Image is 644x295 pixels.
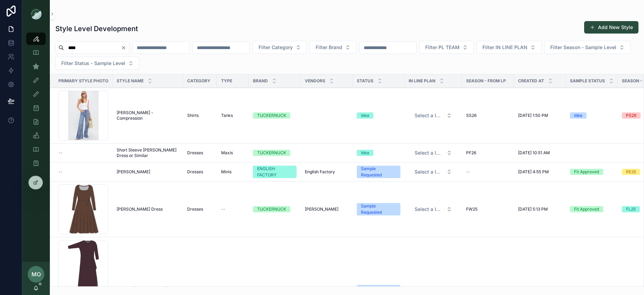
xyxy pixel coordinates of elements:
button: Select Button [409,203,457,215]
button: Select Button [409,147,457,159]
a: Select Button [409,165,458,178]
span: Filter Brand [316,44,342,51]
a: [PERSON_NAME] - Compression [117,110,179,121]
a: Short Sleeve [PERSON_NAME] Dress or Similar [117,147,179,158]
span: [DATE] 10:51 AM [518,150,550,156]
span: Status [357,78,373,84]
a: Shirts [187,113,213,118]
span: Maxis [221,150,233,156]
span: [DATE] 1:50 PM [518,113,548,118]
div: Idea [574,112,582,119]
span: Created at [518,78,544,84]
span: Select a IN LINE PLAN [415,168,444,175]
span: Sample Status [570,78,605,84]
div: RE26 [626,169,636,175]
div: Idea [361,150,369,156]
span: Filter Season - Sample Level [550,44,616,51]
span: Filter Status - Sample Level [61,60,125,67]
a: Minis [221,169,245,175]
a: [DATE] 10:51 AM [518,150,562,156]
button: Select Button [544,41,631,54]
a: [PERSON_NAME] [305,206,348,212]
span: PF26 [466,150,476,156]
a: FW25 [466,206,510,212]
a: Dresses [187,150,213,156]
a: English Factory [305,169,348,175]
div: ENGLISH FACTORY [257,166,292,178]
a: ENGLISH FACTORY [253,166,297,178]
a: Tanks [221,113,245,118]
a: -- [58,169,108,175]
span: Vendors [305,78,325,84]
a: TUCKERNUCK [253,150,297,156]
a: -- [466,169,510,175]
div: scrollable content [22,28,50,178]
a: Idea [357,112,400,119]
div: FL25 [626,206,636,212]
a: PF26 [466,150,510,156]
a: Dresses [187,169,213,175]
div: TUCKERNUCK [257,112,286,119]
a: Dresses [187,206,213,212]
span: English Factory [305,169,335,175]
a: -- [58,150,108,156]
span: [PERSON_NAME] Dress [117,206,163,212]
button: Select Button [409,109,457,122]
div: Idea [361,112,369,119]
a: [PERSON_NAME] [117,169,179,175]
a: Select Button [409,109,458,122]
h1: Style Level Development [55,24,138,34]
div: TUCKERNUCK [257,150,286,156]
a: Fit Approved [570,206,614,212]
a: Select Button [409,146,458,159]
span: Shirts [187,113,199,118]
span: Select a IN LINE PLAN [415,149,444,156]
span: Minis [221,169,232,175]
span: IN LINE PLAN [409,78,435,84]
span: Brand [253,78,268,84]
a: Maxis [221,150,245,156]
a: Sample Requested [357,166,400,178]
span: Filter IN LINE PLAN [482,44,527,51]
a: Idea [570,112,614,119]
span: SS26 [466,113,477,118]
button: Select Button [477,41,542,54]
span: Primary Style Photo [58,78,108,84]
span: Season - From LP [466,78,506,84]
a: TUCKERNUCK [253,112,297,119]
img: App logo [30,8,42,19]
div: Sample Requested [361,203,396,215]
span: FW25 [466,206,478,212]
span: Select a IN LINE PLAN [415,112,444,119]
span: Filter PL TEAM [425,44,460,51]
div: Sample Requested [361,166,396,178]
button: Select Button [55,57,139,70]
span: -- [58,150,63,156]
a: Fit Approved [570,169,614,175]
span: [PERSON_NAME] [117,169,150,175]
a: [DATE] 4:55 PM [518,169,562,175]
span: [DATE] 4:55 PM [518,169,549,175]
a: Idea [357,150,400,156]
a: TUCKERNUCK [253,206,297,212]
span: Dresses [187,206,203,212]
a: Sample Requested [357,203,400,215]
span: Filter Category [258,44,293,51]
button: Add New Style [584,21,638,34]
div: TUCKERNUCK [257,206,286,212]
span: Type [221,78,232,84]
span: [DATE] 5:13 PM [518,206,548,212]
span: Select a IN LINE PLAN [415,206,444,213]
div: Fit Approved [574,169,599,175]
button: Select Button [419,41,474,54]
button: Select Button [310,41,356,54]
a: SS26 [466,113,510,118]
span: -- [58,169,63,175]
button: Clear [121,45,129,50]
a: [DATE] 1:50 PM [518,113,562,118]
span: Tanks [221,113,233,118]
span: MO [31,270,41,278]
a: [PERSON_NAME] Dress [117,206,179,212]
